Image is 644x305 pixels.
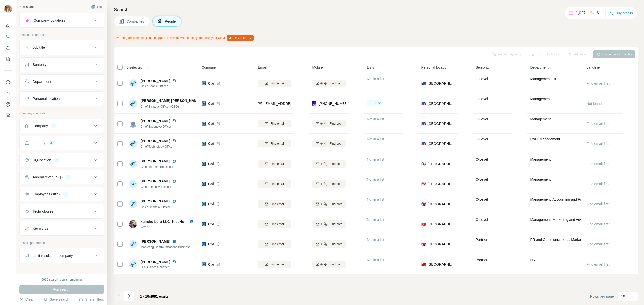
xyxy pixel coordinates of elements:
[20,120,104,132] button: Company1
[587,101,602,106] span: Not found
[312,240,346,248] button: Find both
[428,222,455,227] span: [GEOGRAPHIC_DATA]
[129,79,137,87] img: Avatar
[587,202,610,206] span: Find email first
[141,199,170,204] span: [PERSON_NAME]
[367,157,384,161] span: Not in a list
[476,97,488,101] span: C-Level
[202,65,217,70] span: Company
[141,165,173,169] span: Chief Information Officer
[172,139,176,143] img: LinkedIn logo
[33,45,45,50] div: Job title
[208,181,214,186] span: Cpi
[114,6,638,13] h4: Search
[20,93,104,105] button: Personal location
[20,76,104,88] button: Department
[4,100,12,109] button: Dashboard
[208,121,214,126] span: Cpi
[270,81,284,86] span: Find email
[428,201,455,207] span: [GEOGRAPHIC_DATA]
[621,294,625,299] p: 10
[258,101,262,106] img: provider findymail logo
[33,209,53,214] div: Technologies
[202,81,206,85] img: Logo of Cpi
[530,117,551,121] span: Management
[428,242,455,247] span: [GEOGRAPHIC_DATA]
[141,259,170,264] span: [PERSON_NAME]
[421,121,426,126] span: 🇬🇧
[129,120,137,128] img: Avatar
[208,101,214,106] span: Cpi
[4,5,12,13] img: Avatar
[20,41,104,54] button: Job title
[33,140,45,145] div: Industry
[476,177,488,181] span: C-Level
[20,205,104,217] button: Technologies
[530,258,535,262] span: HR
[421,81,426,86] span: 🇬🇧
[319,101,351,106] span: [PHONE_NUMBER]
[530,65,549,70] span: Department
[312,80,346,87] button: Find both
[33,253,73,258] div: Limit results per company
[270,222,284,226] span: Find email
[202,182,206,186] img: Logo of Cpi
[270,182,284,186] span: Find email
[476,218,488,222] span: C-Level
[428,181,455,186] span: [GEOGRAPHIC_DATA]
[610,10,633,17] button: Buy credits
[312,140,346,147] button: Find both
[421,101,426,106] span: 🇬🇧
[367,218,384,222] span: Not in a list
[141,105,179,108] span: Chief Strategy Officer (CSO)
[141,84,178,88] span: Chief People Officer
[129,99,137,108] img: Avatar
[587,242,610,246] span: Find email first
[587,222,610,226] span: Find email first
[141,179,170,184] span: [PERSON_NAME]
[530,238,612,242] span: PR and Communications, Marketing and Advertising
[202,242,206,246] img: Logo of Cpi
[530,177,551,181] span: Management
[530,218,593,222] span: Management, Marketing and Advertising
[20,171,104,183] button: Annual revenue ($)3
[208,201,214,207] span: Cpi
[476,197,488,201] span: C-Level
[330,182,342,186] span: Find both
[129,160,137,168] img: Avatar
[330,242,342,246] span: Find both
[587,262,610,266] span: Find email first
[20,14,104,26] button: Company lookalikes
[367,117,384,121] span: Not in a list
[330,121,342,126] span: Find both
[421,201,426,207] span: 🇬🇧
[330,81,342,86] span: Find both
[202,222,206,226] img: Logo of Cpi
[63,192,68,196] div: 3
[476,157,488,161] span: C-Level
[367,65,374,70] span: Lists
[590,294,614,299] span: Rows per page
[330,141,342,146] span: Find both
[208,141,214,146] span: Cpi
[587,81,610,85] span: Find email first
[258,140,291,147] button: Find email
[421,222,426,227] span: 🇻🇳
[530,197,590,201] span: Management, Accounting and Finance
[258,240,291,248] button: Find email
[428,121,455,126] span: [GEOGRAPHIC_DATA]
[312,65,323,70] span: Mobile
[330,262,342,267] span: Find both
[270,202,284,206] span: Find email
[190,220,194,224] img: LinkedIn logo
[20,188,104,200] button: Employees (size)3
[152,294,158,298] span: 681
[208,222,214,227] span: Cpi
[165,19,176,24] span: People
[202,262,206,266] img: Logo of Cpi
[20,154,104,166] button: HQ location1
[126,19,145,24] span: Companies
[476,238,487,242] span: Partner
[367,137,384,141] span: Not in a list
[330,202,342,206] span: Find both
